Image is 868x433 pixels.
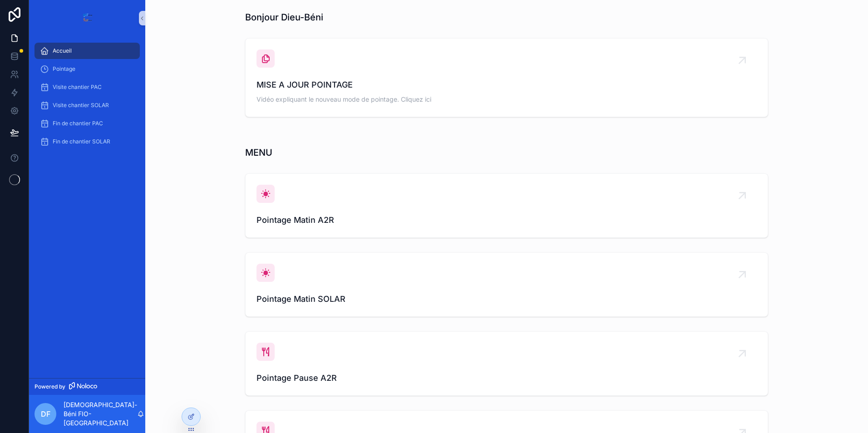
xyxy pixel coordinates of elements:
a: Fin de chantier SOLAR [35,133,140,150]
span: Pointage [53,65,75,73]
h1: Bonjour Dieu-Béni [245,11,323,24]
span: Vidéo expliquant le nouveau mode de pointage. Cliquez ici [256,95,757,104]
a: Pointage [35,61,140,77]
a: Powered by [29,378,145,395]
h1: MENU [245,146,272,159]
p: [DEMOGRAPHIC_DATA]-Béni FIO-[GEOGRAPHIC_DATA] [64,400,137,428]
span: Powered by [35,383,65,390]
span: MISE A JOUR POINTAGE [256,79,757,91]
a: Visite chantier SOLAR [35,97,140,113]
a: Pointage Pause A2R [246,332,768,395]
span: Accueil [53,47,72,54]
span: Pointage Matin A2R [256,214,757,226]
span: Visite chantier PAC [53,84,102,91]
span: DF [41,408,50,419]
a: Pointage Matin A2R [246,174,768,237]
span: Pointage Pause A2R [256,372,757,384]
span: Fin de chantier SOLAR [53,138,110,145]
a: Pointage Matin SOLAR [246,253,768,316]
span: Pointage Matin SOLAR [256,293,757,305]
a: Fin de chantier PAC [35,115,140,132]
span: Visite chantier SOLAR [53,102,109,109]
img: App logo [80,11,94,25]
a: Accueil [35,43,140,59]
span: Fin de chantier PAC [53,120,103,127]
a: MISE A JOUR POINTAGEVidéo expliquant le nouveau mode de pointage. Cliquez ici [246,39,768,117]
a: Visite chantier PAC [35,79,140,95]
div: scrollable content [29,36,145,162]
